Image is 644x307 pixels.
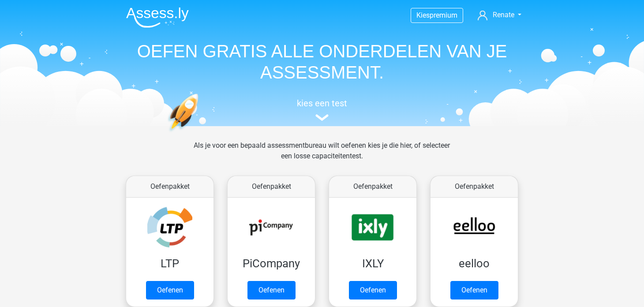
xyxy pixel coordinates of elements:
[187,140,457,172] div: Als je voor een bepaald assessmentbureau wilt oefenen kies je die hier, of selecteer een losse ca...
[493,11,514,19] span: Renate
[119,98,525,121] a: kies een test
[119,41,525,83] h1: OEFEN GRATIS ALLE ONDERDELEN VAN JE ASSESSMENT.
[126,7,189,28] img: Assessly
[411,9,463,21] a: Kiespremium
[474,10,525,20] a: Renate
[119,98,525,109] h5: kies een test
[349,281,397,300] a: Oefenen
[315,114,329,121] img: assessment
[450,281,498,300] a: Oefenen
[416,11,430,19] span: Kies
[430,11,457,19] span: premium
[146,281,194,300] a: Oefenen
[168,94,232,173] img: oefenen
[247,281,296,300] a: Oefenen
